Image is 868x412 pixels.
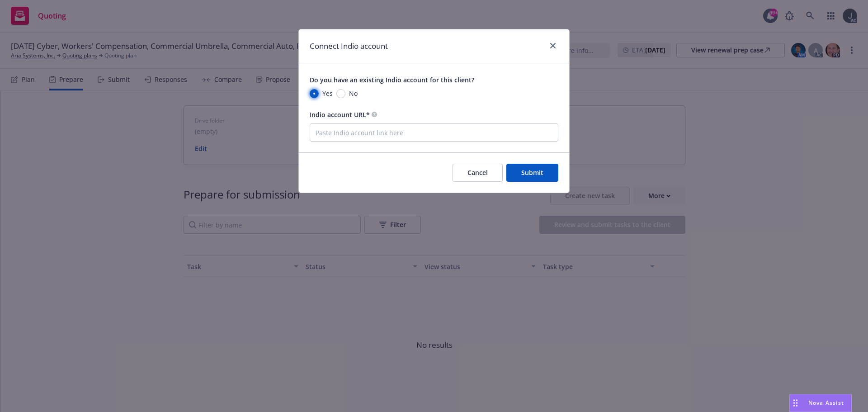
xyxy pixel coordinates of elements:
input: Yes [310,89,319,98]
h1: Connect Indio account [310,40,388,52]
button: Cancel [453,164,503,182]
input: Paste Indio account link here [310,123,558,142]
span: Submit [521,168,543,177]
button: Nova Assist [789,394,852,412]
span: Cancel [467,168,488,177]
span: Indio account URL* [310,110,370,119]
a: close [547,40,558,51]
span: Nova Assist [808,399,844,407]
input: No [336,89,345,98]
span: No [349,89,358,98]
span: Do you have an existing Indio account for this client? [310,76,474,84]
span: Yes [322,89,333,98]
button: Submit [506,164,558,182]
div: Drag to move [790,394,801,412]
